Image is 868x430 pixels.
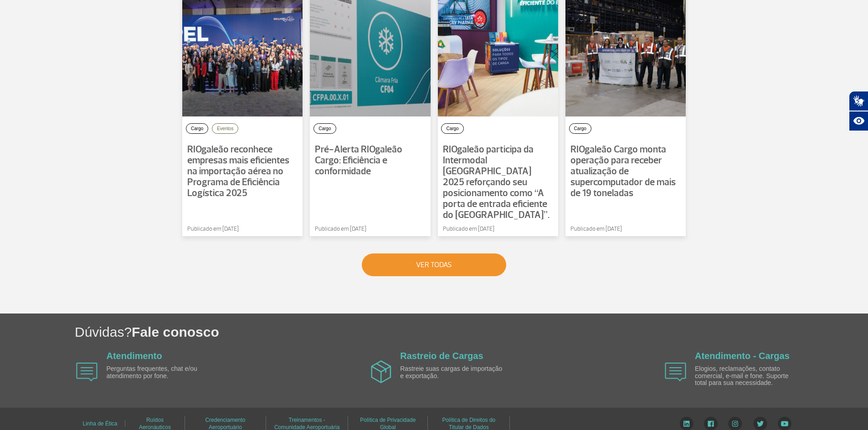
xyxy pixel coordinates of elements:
a: Rastreio de Cargas [400,351,483,361]
span: Publicado em [DATE] [570,225,622,234]
button: Abrir tradutor de língua de sinais. [849,91,868,111]
span: RIOgaleão reconhece empresas mais eficientes na importação aérea no Programa de Eficiência Logíst... [187,143,289,199]
button: Cargo [441,123,463,134]
span: Fale conosco [132,324,219,339]
span: Publicado em [DATE] [315,225,366,234]
button: Cargo [313,123,336,134]
button: Cargo [186,123,208,134]
a: Atendimento [107,351,162,361]
a: Linha de Ética [82,417,117,430]
p: Elogios, reclamações, contato comercial, e-mail e fone. Suporte total para sua necessidade. [695,365,800,386]
button: Abrir recursos assistivos. [849,111,868,131]
img: airplane icon [76,363,98,381]
span: Publicado em [DATE] [443,225,494,234]
img: airplane icon [371,360,391,383]
button: VER TODAS [362,253,506,276]
span: Pré-Alerta RIOgaleão Cargo: Eficiência e conformidade [315,143,402,177]
button: Cargo [569,123,591,134]
div: Plugin de acessibilidade da Hand Talk. [849,91,868,131]
span: RIOgaleão participa da Intermodal [GEOGRAPHIC_DATA] 2025 reforçando seu posicionamento como “A po... [443,143,550,221]
span: Publicado em [DATE] [187,225,239,234]
button: Eventos [212,123,238,134]
h1: Dúvidas? [75,323,868,341]
img: airplane icon [665,363,686,381]
p: Perguntas frequentes, chat e/ou atendimento por fone. [107,365,211,379]
a: Atendimento - Cargas [695,351,790,361]
span: RIOgaleão Cargo monta operação para receber atualização de supercomputador de mais de 19 toneladas [570,143,676,199]
p: Rastreie suas cargas de importação e exportação. [400,365,505,379]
